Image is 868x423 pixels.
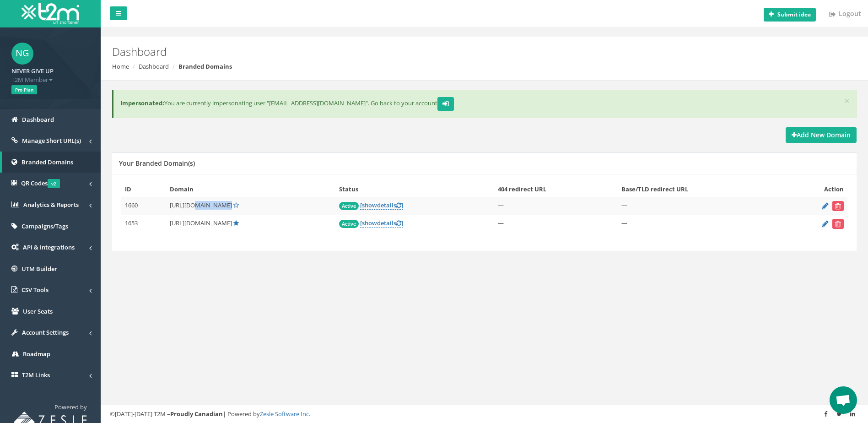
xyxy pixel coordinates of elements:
[764,8,816,22] button: Submit idea
[22,136,81,145] span: Manage Short URL(s)
[260,410,310,418] a: Zesle Software Inc.
[119,160,195,167] h5: Your Branded Domain(s)
[339,220,359,228] span: Active
[170,201,232,209] span: [URL][DOMAIN_NAME]
[618,215,782,233] td: —
[23,201,79,209] span: Analytics & Reports
[22,222,68,230] span: Campaigns/Tags
[782,181,847,197] th: Action
[170,410,223,418] strong: Proudly Canadian
[618,181,782,197] th: Base/TLD redirect URL
[54,403,87,411] span: Powered by
[362,201,377,209] span: show
[11,67,54,75] strong: NEVER GIVE UP
[360,219,403,228] a: [showdetails]
[22,265,57,273] span: UTM Builder
[121,197,166,215] td: 1660
[494,215,618,233] td: —
[339,202,359,210] span: Active
[22,371,50,379] span: T2M Links
[22,3,79,24] img: T2M
[112,46,730,58] h2: Dashboard
[494,181,618,197] th: 404 redirect URL
[11,43,33,65] span: NG
[11,85,37,94] span: Pro Plan
[23,350,50,358] span: Roadmap
[22,328,69,336] span: Account Settings
[494,197,618,215] td: —
[792,130,851,139] strong: Add New Domain
[170,219,232,227] span: [URL][DOMAIN_NAME]
[112,90,857,118] div: You are currently impersonating user "[EMAIL_ADDRESS][DOMAIN_NAME]". Go back to your account
[233,201,239,209] a: Set Default
[844,96,850,106] button: ×
[335,181,494,197] th: Status
[139,62,169,70] a: Dashboard
[22,115,54,124] span: Dashboard
[166,181,336,197] th: Domain
[360,201,403,210] a: [showdetails]
[618,197,782,215] td: —
[21,179,60,187] span: QR Codes
[830,386,857,414] div: Open chat
[110,410,859,418] div: ©[DATE]-[DATE] T2M – | Powered by
[121,215,166,233] td: 1653
[22,158,73,166] span: Branded Domains
[362,219,377,227] span: show
[178,62,232,70] strong: Branded Domains
[48,179,60,188] span: v2
[777,11,811,18] b: Submit idea
[11,65,89,84] a: NEVER GIVE UP T2M Member
[786,127,857,143] a: Add New Domain
[121,181,166,197] th: ID
[22,286,49,294] span: CSV Tools
[233,219,239,227] a: Default
[11,76,89,84] span: T2M Member
[120,99,164,107] b: Impersonated:
[23,243,75,251] span: API & Integrations
[23,307,53,315] span: User Seats
[112,62,129,70] a: Home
